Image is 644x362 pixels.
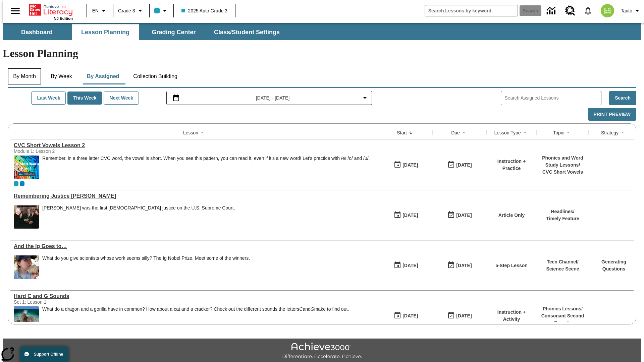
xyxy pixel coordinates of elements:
[89,5,111,17] button: Language: EN, Select a language
[14,255,39,279] img: A young person licks a rock or bone outdoors.
[311,306,314,312] em: G
[495,262,528,269] p: 5-Step Lesson
[609,91,636,105] button: Search
[169,94,369,102] button: Select the date range menu item
[579,2,597,19] a: Notifications
[425,5,518,16] input: search field
[81,28,129,36] span: Lesson Planning
[521,129,529,137] button: Sort
[460,129,468,137] button: Sort
[601,259,626,271] a: Generating Questions
[181,7,228,14] span: 2025 Auto Grade 3
[152,5,171,17] button: Class color is light blue. Change class color
[402,261,418,270] div: [DATE]
[5,1,25,21] button: Open side menu
[391,309,420,322] button: 09/21/25: First time the lesson was available
[546,258,579,265] p: Teen Channel /
[104,92,139,105] button: Next Week
[42,205,235,229] div: Sandra Day O'Connor was the first female justice on the U.S. Supreme Court.
[115,5,147,17] button: Grade: Grade 3, Select a grade
[14,156,39,179] img: CVC Short Vowels Lesson 2.
[29,2,73,20] div: Home
[451,129,460,136] div: Due
[540,155,585,169] p: Phonics and Word Study Lessons /
[445,309,474,322] button: 09/21/25: Last day the lesson can be accessed
[494,129,521,136] div: Lesson Type
[543,2,561,20] a: Data Center
[256,95,290,102] span: [DATE] - [DATE]
[597,2,618,19] button: Select a new avatar
[42,306,349,330] div: What do a dragon and a gorilla have in common? How about a cat and a cracker? Check out the diffe...
[553,129,564,136] div: Topic
[183,129,198,136] div: Lesson
[20,347,68,362] button: Support Offline
[140,24,207,40] button: Grading Center
[601,4,614,17] img: avatar image
[14,148,114,154] div: Module 1: Lesson 2
[282,343,362,360] img: Achieve3000 Differentiate Accelerate Achieve
[445,259,474,272] button: 09/21/25: Last day the lesson can be accessed
[601,129,619,136] div: Strategy
[14,243,376,249] div: And the Ig Goes to…
[14,142,376,148] a: CVC Short Vowels Lesson 2, Lessons
[14,193,376,199] a: Remembering Justice O'Connor, Lessons
[498,212,525,219] p: Article Only
[14,306,39,330] img: A sea cucumber lays on the floor of the ocean
[128,68,183,84] button: Collection Building
[72,24,139,40] button: Lesson Planning
[546,215,579,222] p: Timely Feature
[14,293,376,299] div: Hard C and G Sounds
[540,169,585,176] p: CVC Short Vowels
[29,3,73,16] a: Home
[14,205,39,229] img: Chief Justice Warren Burger, wearing a black robe, holds up his right hand and faces Sandra Day O...
[42,205,235,211] div: [PERSON_NAME] was the first [DEMOGRAPHIC_DATA] justice on the U.S. Supreme Court.
[118,7,135,14] span: Grade 3
[561,2,579,20] a: Resource Center, Will open in new tab
[361,94,369,102] svg: Collapse Date Range Filter
[391,259,420,272] button: 09/21/25: First time the lesson was available
[14,293,376,299] a: Hard C and G Sounds, Lessons
[456,161,472,169] div: [DATE]
[3,24,70,40] button: Dashboard
[14,193,376,199] div: Remembering Justice O'Connor
[45,68,78,84] button: By Week
[540,312,585,326] p: Consonant Second Sounds
[42,255,250,279] div: What do you give scientists whose work seems silly? The Ig Nobel Prize. Meet some of the winners.
[14,181,18,186] div: Current Class
[299,306,303,312] em: C
[397,129,407,136] div: Start
[407,129,415,137] button: Sort
[564,129,572,137] button: Sort
[402,211,418,220] div: [DATE]
[42,156,370,179] div: Remember, in a three letter CVC word, the vowel is short. When you see this pattern, you can read...
[82,68,124,84] button: By Assigned
[92,7,99,14] span: EN
[618,5,644,17] button: Profile/Settings
[34,352,63,357] span: Support Offline
[20,181,24,186] div: OL 2025 Auto Grade 4
[14,243,376,249] a: And the Ig Goes to…, Lessons
[490,158,533,172] p: Instruction + Practice
[42,306,349,312] p: What do a dragon and a gorilla have in common? How about a cat and a cracker? Check out the diffe...
[621,7,632,14] span: Tauto
[42,156,370,161] p: Remember, in a three letter CVC word, the vowel is short. When you see this pattern, you can read...
[402,161,418,169] div: [DATE]
[21,28,53,36] span: Dashboard
[214,28,280,36] span: Class/Student Settings
[14,142,376,148] div: CVC Short Vowels Lesson 2
[619,129,627,137] button: Sort
[391,209,420,222] button: 09/23/25: First time the lesson was available
[3,24,286,40] div: SubNavbar
[445,209,474,222] button: 09/23/25: Last day the lesson can be accessed
[546,265,579,273] p: Science Scene
[490,309,533,323] p: Instruction + Activity
[445,159,474,171] button: 09/23/25: Last day the lesson can be accessed
[546,208,579,215] p: Headlines /
[67,92,102,105] button: This Week
[391,159,420,171] button: 09/23/25: First time the lesson was available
